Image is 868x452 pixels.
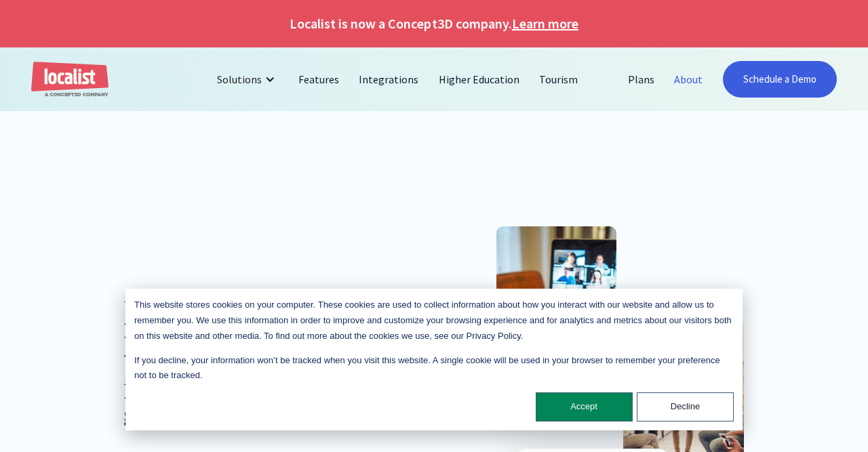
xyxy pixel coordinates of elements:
a: Learn more [512,14,578,34]
a: Features [289,63,349,96]
a: About [665,63,713,96]
button: Accept [536,392,633,422]
button: Decline [637,392,734,422]
a: Tourism [530,63,588,96]
div: Solutions [217,71,262,87]
a: Integrations [349,63,429,96]
a: Plans [618,63,665,96]
a: home [31,62,108,98]
p: This website stores cookies on your computer. These cookies are used to collect information about... [134,297,734,344]
h1: Localist: Your trusted, tested and reliable platform for community growth and engagement [124,318,403,429]
a: Schedule a Demo [723,61,837,98]
div: Cookie banner [125,289,743,430]
a: Higher Education [429,63,530,96]
div: Solutions [207,63,289,96]
img: About Localist [496,226,617,413]
p: If you decline, your information won’t be tracked when you visit this website. A single cookie wi... [134,353,734,384]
